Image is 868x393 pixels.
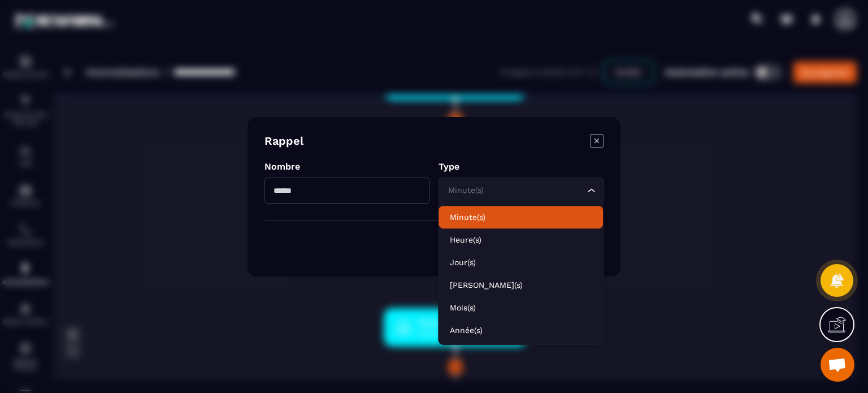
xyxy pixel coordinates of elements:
[446,184,585,197] input: Search for option
[450,211,591,223] p: Minute(s)
[450,257,591,268] p: Jour(s)
[450,325,591,336] p: Année(s)
[821,348,854,382] div: Ouvrir le chat
[450,302,591,313] p: Mois(s)
[450,234,591,245] p: Heure(s)
[439,161,604,172] p: Type
[450,279,591,291] p: Semaine(s)
[439,178,604,204] div: Search for option
[264,161,430,172] p: Nombre
[264,134,303,150] h4: Rappel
